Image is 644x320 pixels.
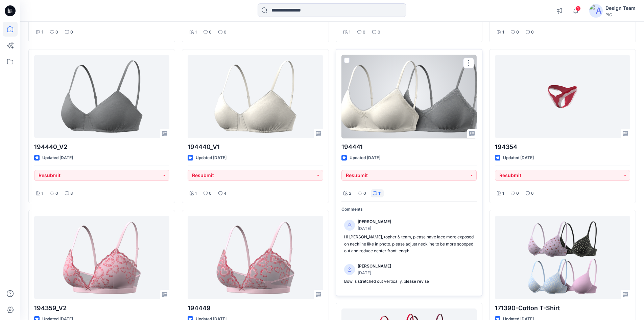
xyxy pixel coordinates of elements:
[605,4,636,12] div: Design Team
[378,190,382,197] p: 11
[188,216,323,299] a: 194449
[195,190,197,197] p: 1
[495,55,630,138] a: 194354
[188,142,323,152] p: 194440_V1
[34,216,169,299] a: 194359_V2
[589,4,603,18] img: avatar
[341,260,477,288] a: [PERSON_NAME][DATE]Bow is stretched out vertically, please revise
[605,12,636,17] div: PIC
[531,29,534,36] p: 0
[70,29,73,36] p: 0
[575,6,581,11] span: 1
[42,154,73,162] p: Updated [DATE]
[341,142,477,152] p: 194441
[495,142,630,152] p: 194354
[209,190,212,197] p: 0
[350,154,380,162] p: Updated [DATE]
[516,29,519,36] p: 0
[348,223,352,227] svg: avatar
[34,55,169,138] a: 194440_V2
[495,216,630,299] a: 171390-Cotton T-Shirt
[516,190,519,197] p: 0
[358,225,391,232] p: [DATE]
[363,190,366,197] p: 0
[358,218,391,226] p: [PERSON_NAME]
[34,303,169,313] p: 194359_V2
[55,190,58,197] p: 0
[34,142,169,152] p: 194440_V2
[224,190,226,197] p: 4
[196,154,226,162] p: Updated [DATE]
[42,190,43,197] p: 1
[344,278,474,285] p: Bow is stretched out vertically, please revise
[363,29,365,36] p: 0
[341,216,477,257] a: [PERSON_NAME][DATE]Hi [PERSON_NAME], topher & team, please have lace more exposed on neckline lik...
[55,29,58,36] p: 0
[531,190,534,197] p: 6
[344,234,474,255] p: Hi [PERSON_NAME], topher & team, please have lace more exposed on neckline like in photo. please ...
[341,206,477,213] p: Comments
[503,154,534,162] p: Updated [DATE]
[341,55,477,138] a: 194441
[349,190,351,197] p: 2
[209,29,212,36] p: 0
[42,29,43,36] p: 1
[224,29,226,36] p: 0
[70,190,73,197] p: 8
[195,29,197,36] p: 1
[502,29,504,36] p: 1
[188,55,323,138] a: 194440_V1
[348,268,352,272] svg: avatar
[502,190,504,197] p: 1
[188,303,323,313] p: 194449
[495,303,630,313] p: 171390-Cotton T-Shirt
[358,270,391,277] p: [DATE]
[349,29,351,36] p: 1
[358,263,391,270] p: [PERSON_NAME]
[378,29,380,36] p: 0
